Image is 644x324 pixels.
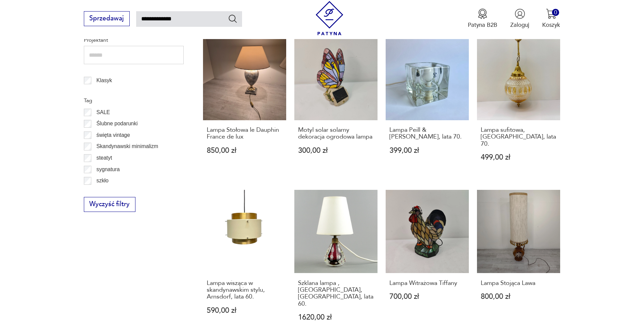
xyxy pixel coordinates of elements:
[207,127,282,141] h3: Lampa Stołowa le Dauphin France de lux
[481,280,556,287] h3: Lampa Stojąca Lawa
[96,154,112,162] p: steatyt
[96,119,137,128] p: Ślubne podarunki
[481,154,556,161] p: 499,00 zł
[298,280,374,308] h3: Szklana lampa , [GEOGRAPHIC_DATA], [GEOGRAPHIC_DATA], lata 60.
[510,21,529,29] p: Zaloguj
[515,8,525,19] img: Ikonka użytkownika
[542,8,560,29] button: 0Koszyk
[298,127,374,141] h3: Motyl solar solarny dekoracja ogrodowa lampa
[389,293,465,300] p: 700,00 zł
[203,37,286,177] a: Lampa Stołowa le Dauphin France de luxLampa Stołowa le Dauphin France de lux850,00 zł
[84,36,184,44] p: Projektant
[481,127,556,147] h3: Lampa sufitowa, [GEOGRAPHIC_DATA], lata 70.
[477,8,488,19] img: Ikona medalu
[96,76,112,85] p: Klasyk
[298,314,374,321] p: 1620,00 zł
[207,280,282,301] h3: Lampa wisząca w skandynawskim stylu, Arnsdorf, lata 60.
[510,8,529,29] button: Zaloguj
[552,9,559,16] div: 0
[84,96,184,105] p: Tag
[96,131,130,140] p: święta vintage
[312,1,347,35] img: Patyna - sklep z meblami i dekoracjami vintage
[84,197,135,212] button: Wyczyść filtry
[468,21,497,29] p: Patyna B2B
[207,307,282,314] p: 590,00 zł
[96,188,130,197] p: szkło uranowe
[207,147,282,154] p: 850,00 zł
[96,165,119,174] p: sygnatura
[389,280,465,287] h3: Lampa Witrażowa Tiffany
[96,142,158,151] p: Skandynawski minimalizm
[386,37,469,177] a: Lampa Peill & Putzler, lata 70.Lampa Peill & [PERSON_NAME], lata 70.399,00 zł
[389,127,465,141] h3: Lampa Peill & [PERSON_NAME], lata 70.
[468,8,497,29] button: Patyna B2B
[477,37,560,177] a: Lampa sufitowa, Niemcy, lata 70.Lampa sufitowa, [GEOGRAPHIC_DATA], lata 70.499,00 zł
[228,14,238,23] button: Szukaj
[481,293,556,300] p: 800,00 zł
[96,108,110,117] p: SALE
[294,37,378,177] a: Motyl solar solarny dekoracja ogrodowa lampaMotyl solar solarny dekoracja ogrodowa lampa300,00 zł
[84,16,130,22] a: Sprzedawaj
[546,8,556,19] img: Ikona koszyka
[298,147,374,154] p: 300,00 zł
[84,11,130,26] button: Sprzedawaj
[542,21,560,29] p: Koszyk
[468,8,497,29] a: Ikona medaluPatyna B2B
[96,176,109,185] p: szkło
[389,147,465,154] p: 399,00 zł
